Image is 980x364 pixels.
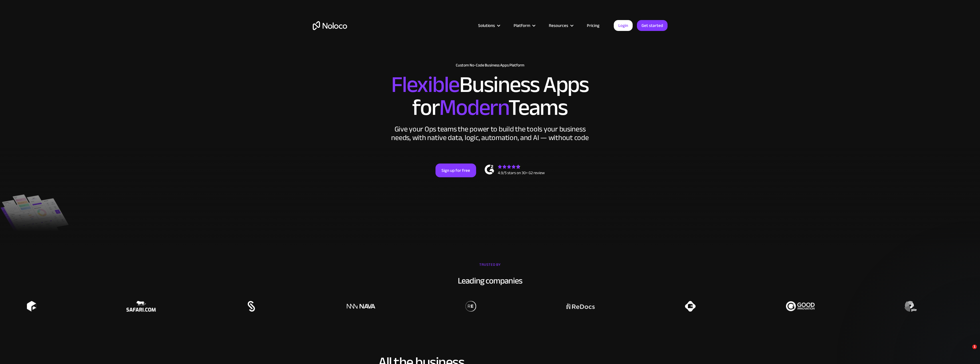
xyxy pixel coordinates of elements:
[972,345,977,349] span: 1
[478,22,495,29] div: Solutions
[313,73,668,119] h2: Business Apps for Teams
[391,63,459,106] span: Flexible
[435,164,476,177] a: Sign up for free
[580,22,607,29] a: Pricing
[390,125,590,142] div: Give your Ops teams the power to build the tools your business needs, with native data, logic, au...
[313,63,668,68] h1: Custom No-Code Business Apps Platform
[614,20,633,31] a: Login
[439,86,508,129] span: Modern
[514,22,530,29] div: Platform
[542,22,580,29] div: Resources
[471,22,506,29] div: Solutions
[637,20,668,31] a: Get started
[549,22,568,29] div: Resources
[313,21,347,30] a: home
[506,22,542,29] div: Platform
[961,345,974,358] iframe: Intercom live chat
